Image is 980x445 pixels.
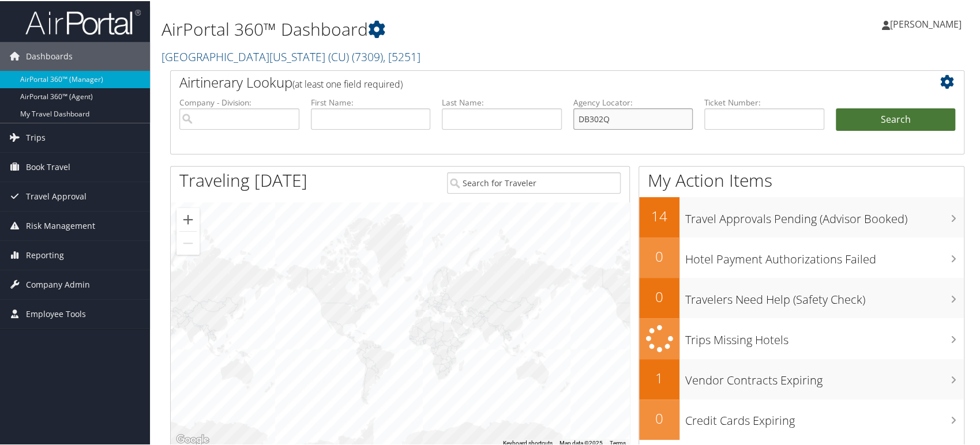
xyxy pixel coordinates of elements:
a: 0Hotel Payment Authorizations Failed [639,236,964,277]
span: Book Travel [26,152,70,180]
span: Travel Approval [26,181,87,210]
span: , [ 5251 ] [383,48,420,63]
h2: 14 [639,205,679,225]
span: Map data ©2025 [560,439,603,445]
span: [PERSON_NAME] [890,17,962,29]
span: Reporting [26,240,64,269]
input: Search for Traveler [447,171,621,193]
h3: Hotel Payment Authorizations Failed [685,244,964,266]
a: 0Credit Cards Expiring [639,398,964,439]
span: Risk Management [26,210,95,239]
h3: Vendor Contracts Expiring [685,365,964,387]
label: Ticket Number: [704,96,824,107]
a: Trips Missing Hotels [639,317,964,358]
button: Search [836,107,956,130]
a: Terms (opens in new tab) [610,439,626,445]
button: Zoom out [177,231,200,254]
span: Company Admin [26,269,90,298]
a: 0Travelers Need Help (Safety Check) [639,277,964,317]
span: Trips [26,122,46,151]
h1: Traveling [DATE] [179,167,307,191]
span: Dashboards [26,41,73,70]
h2: 0 [639,286,679,306]
h3: Travelers Need Help (Safety Check) [685,285,964,307]
label: Agency Locator: [573,96,693,107]
h3: Trips Missing Hotels [685,325,964,347]
span: Employee Tools [26,299,86,327]
h2: 0 [639,408,679,427]
img: airportal-logo.png [25,7,141,35]
a: [GEOGRAPHIC_DATA][US_STATE] (CU) [162,48,420,63]
label: First Name: [311,96,431,107]
a: 1Vendor Contracts Expiring [639,358,964,398]
a: 14Travel Approvals Pending (Advisor Booked) [639,196,964,236]
a: [PERSON_NAME] [882,6,973,40]
h2: 0 [639,246,679,265]
span: ( 7309 ) [352,48,383,63]
label: Company - Division: [179,96,299,107]
span: (at least one field required) [292,77,403,89]
h1: My Action Items [639,167,964,191]
h1: AirPortal 360™ Dashboard [162,16,703,40]
h3: Travel Approvals Pending (Advisor Booked) [685,204,964,226]
h2: Airtinerary Lookup [179,71,889,91]
h2: 1 [639,367,679,387]
h3: Credit Cards Expiring [685,406,964,428]
label: Last Name: [442,96,562,107]
button: Zoom in [177,207,200,230]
